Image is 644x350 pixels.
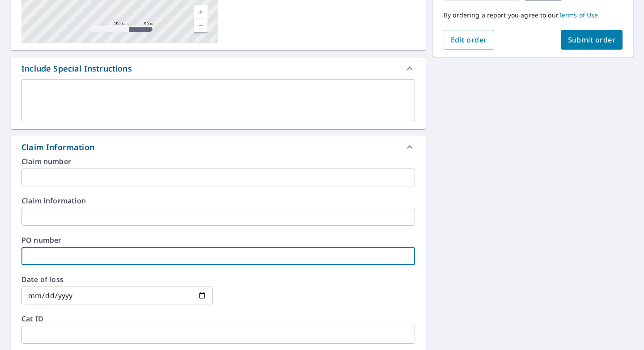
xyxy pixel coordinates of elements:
[444,11,623,19] p: By ordering a report you agree to our
[568,35,616,45] span: Submit order
[21,236,415,244] label: PO number
[21,197,415,204] label: Claim information
[561,30,623,50] button: Submit order
[21,158,415,165] label: Claim number
[21,276,213,283] label: Date of loss
[559,11,598,19] a: Terms of Use
[21,315,415,322] label: Cat ID
[194,19,208,32] a: Current Level 17, Zoom Out
[11,136,426,158] div: Claim Information
[451,35,487,45] span: Edit order
[21,141,94,153] div: Claim Information
[21,63,132,75] div: Include Special Instructions
[11,58,426,79] div: Include Special Instructions
[444,30,494,50] button: Edit order
[194,5,208,19] a: Current Level 17, Zoom In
